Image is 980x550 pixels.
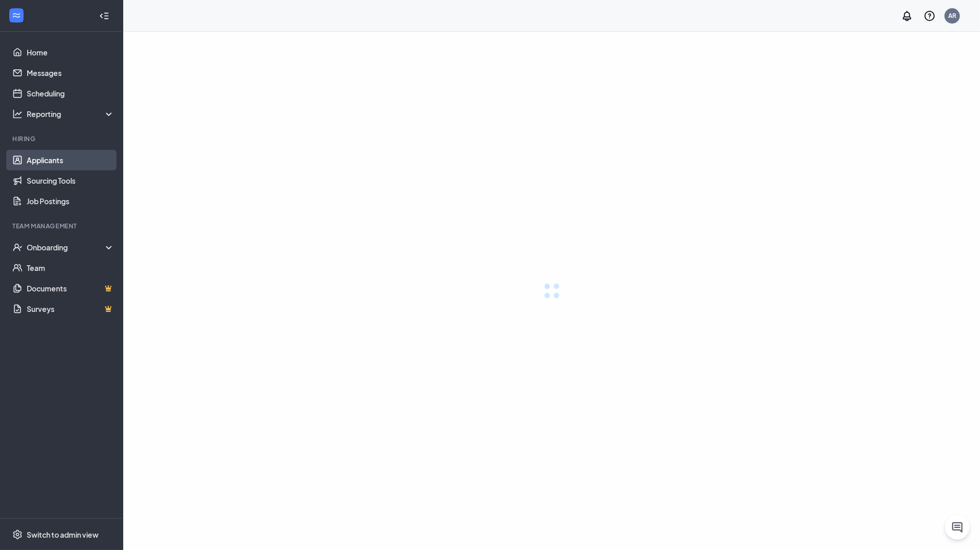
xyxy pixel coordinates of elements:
a: Job Postings [27,191,114,211]
svg: WorkstreamLogo [11,10,22,21]
a: Sourcing Tools [27,170,114,191]
div: Hiring [12,134,112,143]
div: Team Management [12,222,112,230]
div: AR [948,11,956,20]
a: Home [27,42,114,63]
svg: Collapse [99,11,109,21]
div: Onboarding [27,242,115,252]
svg: QuestionInfo [924,10,936,22]
div: Switch to admin view [27,529,99,540]
a: Messages [27,63,114,83]
svg: Analysis [12,109,23,119]
svg: Settings [12,529,23,540]
div: Reporting [27,109,115,119]
a: DocumentsCrown [27,278,114,299]
a: Scheduling [27,83,114,104]
svg: UserCheck [12,242,23,252]
svg: ChatActive [951,521,964,534]
svg: Notifications [901,10,913,22]
a: SurveysCrown [27,299,114,319]
a: Applicants [27,150,114,170]
button: ChatActive [945,515,970,540]
a: Team [27,258,114,278]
